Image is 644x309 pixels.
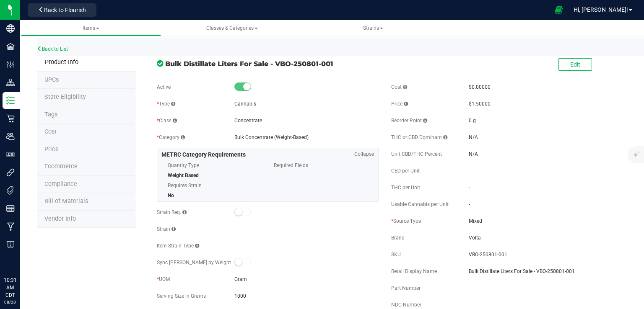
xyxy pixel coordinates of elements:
[391,151,442,157] span: Unit CBD/THC Percent
[234,134,309,140] span: Bulk Concentrate (Weight-Based)
[44,180,77,188] span: Compliance
[6,150,15,159] inline-svg: User Roles
[391,235,405,241] span: Brand
[8,242,34,267] iframe: Resource center
[469,118,476,124] span: 0 g
[469,251,613,258] span: VBO-250801-001
[157,260,231,265] span: Sync [PERSON_NAME] by Weight
[391,201,449,207] span: Usable Cannabis per Unit
[161,151,246,158] span: METRC Category Requirements
[168,179,262,192] span: Requires Strain
[157,59,163,68] span: In Sync
[157,293,206,299] span: Serving Size in Grams
[44,146,59,153] span: Price
[234,101,256,107] span: Cannabis
[44,7,86,13] span: Back to Flourish
[6,96,15,105] inline-svg: Inventory
[44,198,88,205] span: Bill of Materials
[469,151,478,157] span: N/A
[234,118,262,124] span: Concentrate
[363,25,383,31] span: Strains
[6,204,15,213] inline-svg: Reports
[6,168,15,177] inline-svg: Integrations
[44,76,59,83] span: Tag
[391,252,401,257] span: SKU
[165,59,379,69] span: Bulk Distillate Liters For Sale - VBO-250801-001
[157,84,171,90] span: Active
[354,150,374,158] span: Collapse
[6,240,15,249] inline-svg: Billing
[469,268,613,275] span: Bulk Distillate Liters For Sale - VBO-250801-001
[83,25,99,31] span: Items
[157,101,175,107] span: Type
[469,185,470,191] span: -
[44,215,76,222] span: Vendor Info
[549,2,568,18] span: Open Ecommerce Menu
[391,285,421,291] span: Part Number
[469,168,470,174] span: -
[168,159,262,172] span: Quantity Type
[6,78,15,87] inline-svg: Distribution
[4,299,16,305] p: 08/28
[44,111,57,118] span: Tag
[6,186,15,195] inline-svg: Tags
[391,84,407,90] span: Cost
[157,226,176,232] span: Strain
[469,101,491,107] span: $1.50000
[157,209,187,215] span: Strain Req.
[391,218,421,224] span: Source Type
[6,132,15,141] inline-svg: Users
[44,163,78,170] span: Ecommerce
[168,173,199,178] span: Weight Based
[157,243,199,249] span: Item Strain Type
[469,217,613,225] span: Mixed
[469,201,470,207] span: -
[574,6,628,13] span: Hi, [PERSON_NAME]!
[206,25,258,31] span: Classes & Categories
[391,268,437,274] span: Retail Display Name
[558,58,592,71] button: Edit
[6,24,15,33] inline-svg: Company
[391,168,420,174] span: CBD per Unit
[37,46,68,52] a: Back to List
[234,276,247,282] span: Gram
[6,60,15,69] inline-svg: Configuration
[44,128,57,135] span: Cost
[157,118,177,124] span: Class
[45,59,78,66] span: Product Info
[274,159,368,172] span: Required Fields
[234,292,379,300] span: 1000
[6,114,15,123] inline-svg: Retail
[4,276,16,299] p: 10:31 AM CDT
[6,42,15,51] inline-svg: Facilities
[168,193,174,198] span: No
[157,276,170,282] span: UOM
[391,118,427,124] span: Reorder Point
[391,101,408,107] span: Price
[391,302,421,308] span: NDC Number
[6,222,15,231] inline-svg: Manufacturing
[391,134,447,140] span: THC or CBD Dominant
[391,185,420,191] span: THC per Unit
[570,61,580,68] span: Edit
[469,234,613,242] span: Volta
[157,134,185,140] span: Category
[28,3,96,17] button: Back to Flourish
[44,93,86,100] span: Tag
[469,134,478,140] span: N/A
[469,84,491,90] span: $0.00000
